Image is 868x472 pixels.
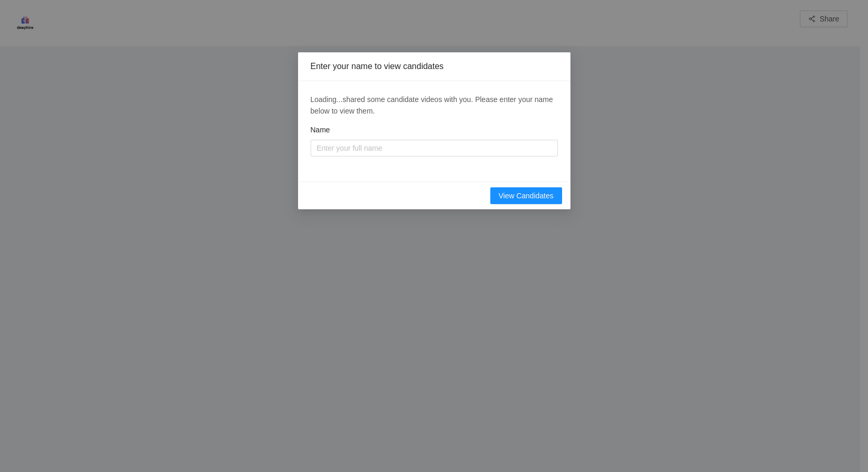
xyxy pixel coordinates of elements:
[311,94,558,117] div: Loading... shared some candidate videos with you. Please enter your name below to view them.
[499,190,554,201] span: View Candidates
[311,61,558,72] div: Enter your name to view candidates
[311,124,330,136] label: Name
[311,140,558,156] input: Name
[490,187,562,204] button: View Candidates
